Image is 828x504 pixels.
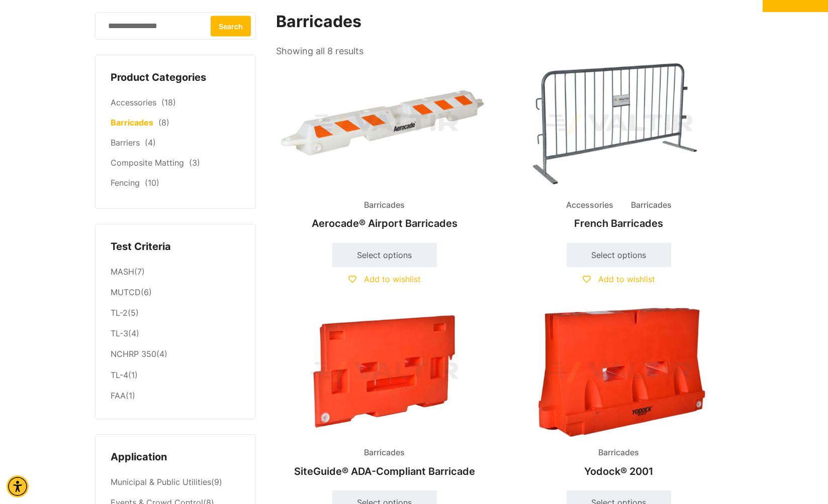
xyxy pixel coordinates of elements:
[158,117,169,128] span: (8)
[591,445,647,460] span: Barricades
[276,307,493,482] a: BarricadesSiteGuide® ADA-Compliant Barricade
[111,303,240,324] li: (5)
[145,138,156,148] span: (4)
[111,117,153,128] a: Barricades
[111,308,128,318] a: TL-2
[111,267,134,277] a: MASH
[7,475,29,497] div: Accessibility Menu
[111,477,211,487] a: Municipal & Public Utilities
[356,445,412,460] span: Barricades
[111,386,240,404] li: (1)
[211,16,251,36] button: Search
[111,328,128,338] a: TL-3
[111,70,240,85] h4: Product Categories
[111,97,156,107] a: Accessories
[111,138,140,148] a: Barriers
[111,370,128,380] a: TL-4
[598,274,655,284] span: Add to wishlist
[111,158,184,168] a: Composite Matting
[111,283,240,303] li: (6)
[559,198,621,213] span: Accessories
[276,460,493,482] h2: SiteGuide® ADA-Compliant Barricade
[510,212,727,234] h2: French Barricades
[276,12,728,32] h1: Barricades
[111,287,141,297] a: MUTCD
[111,391,126,401] a: FAA
[510,307,727,437] img: Barricades
[111,349,156,359] a: NCHRP 350
[356,198,412,213] span: Barricades
[111,239,240,255] h4: Test Criteria
[510,460,727,482] h2: Yodock® 2001
[276,59,493,189] img: Barricades
[276,43,363,60] p: Showing all 8 results
[623,198,679,213] span: Barricades
[95,12,256,40] input: Search for:
[276,307,493,437] img: Barricades
[567,243,671,267] a: Select options for “French Barricades”
[145,178,159,188] span: (10)
[111,472,240,493] li: (9)
[276,212,493,234] h2: Aerocade® Airport Barricades
[111,324,240,344] li: (4)
[364,274,421,284] span: Add to wishlist
[348,274,421,284] a: Add to wishlist
[510,59,727,234] a: Accessories BarricadesFrench Barricades
[111,178,140,188] a: Fencing
[276,59,493,234] a: BarricadesAerocade® Airport Barricades
[583,274,655,284] a: Add to wishlist
[510,59,727,189] img: Accessories
[161,97,176,107] span: (18)
[111,365,240,386] li: (1)
[510,307,727,482] a: BarricadesYodock® 2001
[189,158,200,168] span: (3)
[111,262,240,282] li: (7)
[111,344,240,365] li: (4)
[111,450,240,465] h4: Application
[332,243,437,267] a: Select options for “Aerocade® Airport Barricades”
